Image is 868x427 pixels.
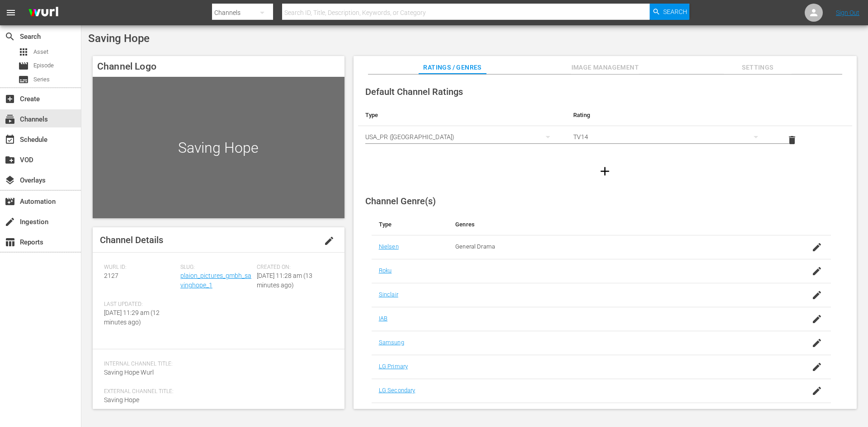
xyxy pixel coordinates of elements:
[104,309,160,326] span: [DATE] 11:29 am (12 minutes ago)
[573,124,767,150] div: TV14
[379,291,398,298] a: Sinclair
[93,77,344,218] div: Saving Hope
[5,196,15,207] span: Automation
[93,56,344,77] h4: Channel Logo
[104,361,329,368] span: Internal Channel Title:
[104,264,176,271] span: Wurl ID:
[33,75,50,84] span: Series
[318,230,340,252] button: edit
[104,301,176,308] span: Last Updated:
[448,214,780,235] th: Genres
[5,155,15,165] span: VOD
[88,32,150,45] span: Saving Hope
[379,339,404,346] a: Samsung
[5,31,15,42] span: Search
[379,243,399,250] a: Nielsen
[180,272,251,289] a: plaion_pictures_gmbh_savinghope_1
[663,4,687,20] span: Search
[5,134,15,145] span: Schedule
[18,61,29,71] span: Episode
[5,237,15,248] span: Reports
[365,124,559,150] div: USA_PR ([GEOGRAPHIC_DATA])
[379,387,415,394] a: LG Secondary
[724,62,792,73] span: Settings
[358,104,852,154] table: simple table
[33,61,54,70] span: Episode
[5,175,15,186] span: Overlays
[5,7,16,18] span: menu
[22,2,65,23] img: ans4CAIJ8jUAAAAAAAAAAAAAAAAAAAAAAAAgQb4GAAAAAAAAAAAAAAAAAAAAAAAAJMjXAAAAAAAAAAAAAAAAAAAAAAAAgAT5G...
[324,235,335,246] span: edit
[365,86,463,97] span: Default Channel Ratings
[180,264,252,271] span: Slug:
[566,104,774,126] th: Rating
[5,114,15,125] span: Channels
[365,196,436,206] span: Channel Genre(s)
[836,9,859,16] a: Sign Out
[781,129,803,151] button: delete
[104,396,139,404] span: Saving Hope
[650,4,689,20] button: Search
[257,264,329,271] span: Created On:
[358,104,566,126] th: Type
[419,62,486,73] span: Ratings / Genres
[379,363,408,370] a: LG Primary
[5,94,15,104] span: Create
[257,272,312,289] span: [DATE] 11:28 am (13 minutes ago)
[379,267,392,274] a: Roku
[104,369,154,376] span: Saving Hope Wurl
[372,214,448,235] th: Type
[100,235,163,245] span: Channel Details
[18,47,29,57] span: Asset
[33,47,48,56] span: Asset
[18,74,29,85] span: Series
[379,315,387,322] a: IAB
[787,135,797,145] span: delete
[104,388,329,395] span: External Channel Title:
[104,272,118,279] span: 2127
[5,216,15,227] span: Ingestion
[571,62,639,73] span: Image Management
